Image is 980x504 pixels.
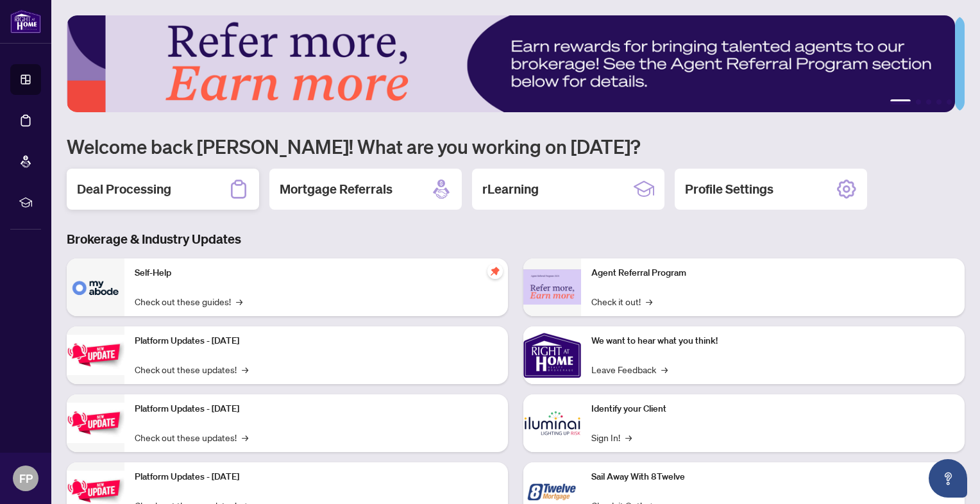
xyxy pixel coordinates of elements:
[77,180,171,198] h2: Deal Processing
[487,264,503,279] span: pushpin
[482,180,539,198] h2: rLearning
[929,459,967,498] button: Open asap
[926,99,931,105] button: 3
[135,294,242,308] a: Check out these guides!→
[135,470,498,484] p: Platform Updates - [DATE]
[890,99,911,105] button: 1
[67,258,124,316] img: Self-Help
[67,335,124,375] img: Platform Updates - July 21, 2025
[19,469,33,487] span: FP
[280,180,393,198] h2: Mortgage Referrals
[67,134,965,158] h1: Welcome back [PERSON_NAME]! What are you working on [DATE]?
[523,269,581,305] img: Agent Referral Program
[135,362,248,376] a: Check out these updates!→
[947,99,952,105] button: 5
[135,266,498,280] p: Self-Help
[625,430,632,444] span: →
[685,180,773,198] h2: Profile Settings
[591,430,632,444] a: Sign In!→
[67,15,955,112] img: Slide 0
[591,266,954,280] p: Agent Referral Program
[67,403,124,443] img: Platform Updates - July 8, 2025
[646,294,652,308] span: →
[10,10,41,33] img: logo
[936,99,942,105] button: 4
[523,326,581,384] img: We want to hear what you think!
[916,99,921,105] button: 2
[242,430,248,444] span: →
[591,470,954,484] p: Sail Away With 8Twelve
[135,402,498,416] p: Platform Updates - [DATE]
[591,402,954,416] p: Identify your Client
[135,334,498,348] p: Platform Updates - [DATE]
[523,394,581,452] img: Identify your Client
[67,230,965,248] h3: Brokerage & Industry Updates
[236,294,242,308] span: →
[591,362,668,376] a: Leave Feedback→
[661,362,668,376] span: →
[591,294,652,308] a: Check it out!→
[135,430,248,444] a: Check out these updates!→
[591,334,954,348] p: We want to hear what you think!
[242,362,248,376] span: →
